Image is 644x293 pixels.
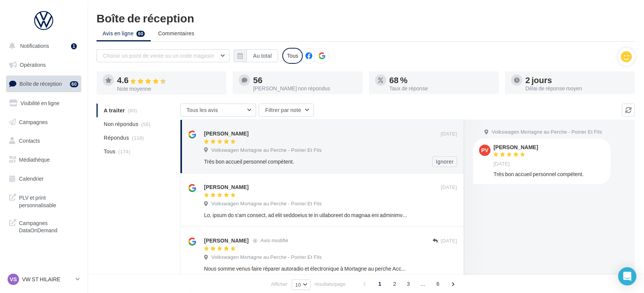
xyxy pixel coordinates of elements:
[104,134,129,142] span: Répondus
[70,81,78,87] div: 60
[19,118,48,125] span: Campagnes
[292,279,310,290] button: 10
[271,280,288,288] span: Afficher
[5,152,83,168] a: Médiathèque
[118,148,130,154] span: (174)
[494,145,538,150] div: [PERSON_NAME]
[247,49,278,62] button: Au total
[5,171,83,187] a: Calendrier
[253,86,356,91] div: [PERSON_NAME] non répondus
[103,52,214,59] span: Choisir un point de vente ou un code magasin
[204,130,248,137] div: [PERSON_NAME]
[158,30,194,37] span: Commentaires
[21,100,59,106] span: Visibilité en ligne
[389,278,401,290] span: 2
[5,57,83,73] a: Opérations
[141,121,150,127] span: (56)
[494,161,510,167] span: [DATE]
[211,254,322,261] span: Volkswagen Mortagne au Perche - Poirier Et Fils
[19,80,62,87] span: Boîte de réception
[19,156,50,163] span: Médiathèque
[204,158,408,165] div: Très bon accueil personnel compétent.
[204,265,408,273] div: Nous somme venus faire réparer autoradio et électronique à Mortagne au perche Accueil de [PERSON_...
[117,76,220,85] div: 4.6
[282,48,303,64] div: Tous
[22,276,73,283] p: VW ST HILAIRE
[204,237,248,244] div: [PERSON_NAME]
[234,49,278,62] button: Au total
[204,211,408,219] div: Lo, ipsum do s'am consect, ad elit seddoeius te in utlaboreet do magnaa eni adminimven qui nostru...
[259,104,314,117] button: Filtrer par note
[432,278,444,290] span: 6
[117,86,220,91] div: Note moyenne
[211,147,322,154] span: Volkswagen Mortagne au Perche - Poirier Et Fils
[19,137,40,144] span: Contacts
[5,114,83,130] a: Campagnes
[295,282,301,288] span: 10
[104,148,116,155] span: Tous
[5,133,83,149] a: Contacts
[19,218,78,234] span: Campagnes DataOnDemand
[19,192,78,209] span: PLV et print personnalisable
[5,95,83,111] a: Visibilité en ligne
[5,38,80,54] button: Notifications 1
[315,280,346,288] span: résultats/page
[441,238,457,244] span: [DATE]
[71,43,77,49] div: 1
[20,43,49,49] span: Notifications
[204,183,248,191] div: [PERSON_NAME]
[261,238,288,244] span: Avis modifié
[441,184,457,191] span: [DATE]
[481,146,489,154] span: PV
[10,276,17,283] span: VS
[5,76,83,92] a: Boîte de réception60
[525,86,629,91] div: Délai de réponse moyen
[389,86,493,91] div: Taux de réponse
[6,272,81,287] a: VS VW ST HILAIRE
[19,175,44,182] span: Calendrier
[97,12,635,24] div: Boîte de réception
[417,278,429,290] span: ...
[494,170,604,178] div: Très bon accueil personnel compétent.
[441,131,457,137] span: [DATE]
[20,61,46,68] span: Opérations
[618,267,636,285] div: Open Intercom Messenger
[132,135,144,141] span: (118)
[492,129,602,135] span: Volkswagen Mortagne au Perche - Poirier Et Fils
[374,278,386,290] span: 1
[389,76,493,84] div: 68 %
[180,104,256,117] button: Tous les avis
[211,200,322,207] span: Volkswagen Mortagne au Perche - Poirier Et Fils
[253,76,356,84] div: 56
[97,49,229,62] button: Choisir un point de vente ou un code magasin
[104,120,138,128] span: Non répondus
[187,107,218,113] span: Tous les avis
[525,76,629,84] div: 2 jours
[402,278,415,290] span: 3
[5,189,83,212] a: PLV et print personnalisable
[5,215,83,237] a: Campagnes DataOnDemand
[432,156,457,167] button: Ignorer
